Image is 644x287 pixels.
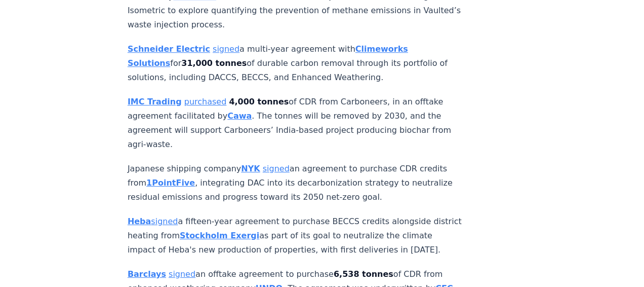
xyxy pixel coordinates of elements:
[128,97,182,106] a: IMC Trading
[184,97,227,106] a: purchased
[146,178,195,188] a: 1PointFive
[334,269,393,279] strong: 6,538 tonnes
[213,44,239,54] a: signed
[128,44,408,68] a: Climeworks Solutions
[128,162,463,204] p: Japanese shipping company an agreement to purchase CDR credits from , integrating DAC into its de...
[128,269,166,279] a: Barclays
[128,217,151,226] a: Heba
[169,269,195,279] a: signed
[128,42,463,85] p: a multi-year agreement with for of durable carbon removal through its portfolio of solutions, inc...
[128,44,210,54] a: Schneider Electric
[229,97,289,106] strong: 4,000 tonnes
[241,164,260,173] a: NYK
[151,217,178,226] a: signed
[180,231,259,240] a: Stockholm Exergi
[128,95,463,152] p: of CDR from Carboneers, in an offtake agreement facilitated by . The tonnes will be removed by 20...
[263,164,290,173] a: signed
[227,111,252,121] a: Cawa
[128,214,463,257] p: a fifteen-year agreement to purchase BECCS credits alongside district heating from as part of its...
[181,58,247,68] strong: 31,000 tonnes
